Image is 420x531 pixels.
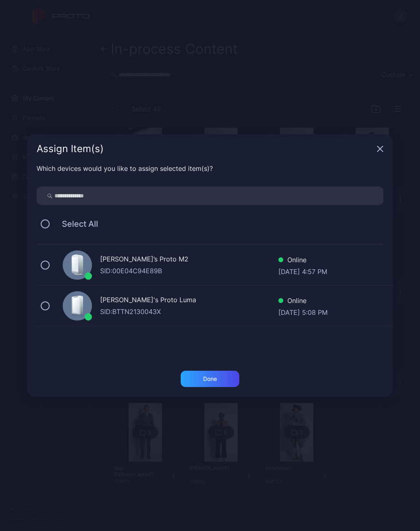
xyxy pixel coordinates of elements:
span: Select All [54,219,98,229]
div: [PERSON_NAME]'s Proto Luma [100,295,278,307]
div: Online [278,255,327,267]
div: Assign Item(s) [37,144,374,154]
div: SID: BTTN2130043X [100,307,278,316]
button: Done [181,371,239,387]
div: [DATE] 5:08 PM [278,308,328,316]
div: Online [278,296,328,308]
div: SID: 00E04C94E89B [100,266,278,276]
div: [DATE] 4:57 PM [278,267,327,275]
div: [PERSON_NAME]’s Proto M2 [100,254,278,266]
div: Which devices would you like to assign selected item(s)? [37,164,383,173]
div: Done [203,376,217,382]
